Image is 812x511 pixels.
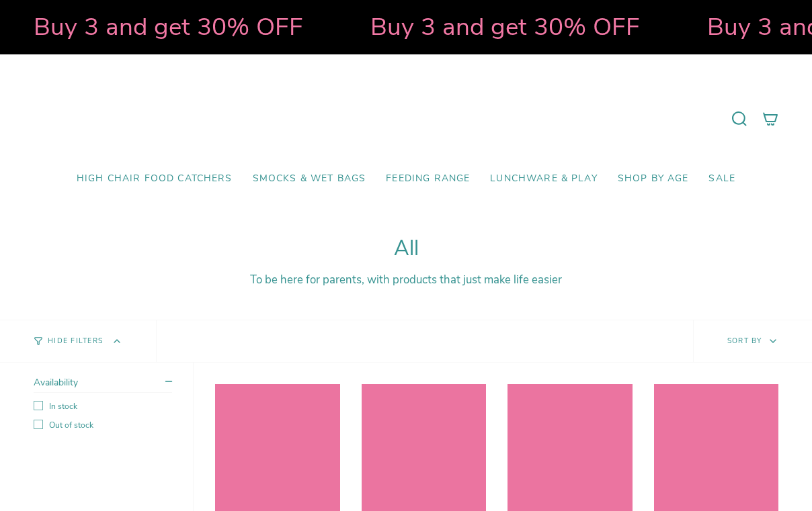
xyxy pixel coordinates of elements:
[302,10,571,44] strong: Buy 3 and get 30% OFF
[34,420,172,430] label: Out of stock
[290,75,522,163] a: Mumma’s Little Helpers
[608,163,699,195] a: Shop by Age
[67,163,243,195] a: High Chair Food Catchers
[34,236,778,261] h1: All
[34,401,172,412] label: In stock
[34,376,172,393] summary: Availability
[490,173,597,185] span: Lunchware & Play
[693,320,812,362] button: Sort by
[386,173,470,185] span: Feeding Range
[618,173,689,185] span: Shop by Age
[727,336,762,346] span: Sort by
[480,163,607,195] a: Lunchware & Play
[48,338,103,345] span: Hide Filters
[77,173,233,185] span: High Chair Food Catchers
[253,173,366,185] span: Smocks & Wet Bags
[698,163,745,195] a: SALE
[34,376,78,389] span: Availability
[376,163,480,195] a: Feeding Range
[708,173,735,185] span: SALE
[250,272,562,287] span: To be here for parents, with products that just make life easier
[243,163,376,195] a: Smocks & Wet Bags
